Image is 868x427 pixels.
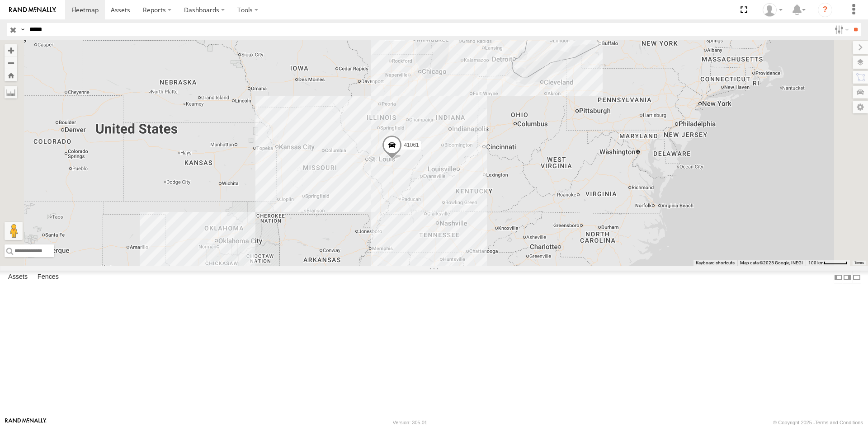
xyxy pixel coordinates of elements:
button: Zoom out [5,56,17,69]
div: Ryan Roxas [759,3,786,17]
label: Hide Summary Table [852,271,861,284]
img: rand-logo.svg [9,7,56,13]
button: Zoom Home [5,69,17,81]
span: 41061 [404,141,419,148]
div: © Copyright 2025 - [773,420,863,425]
span: Map data ©2025 Google, INEGI [740,260,803,265]
div: Version: 305.01 [393,420,427,425]
i: ? [818,3,832,17]
label: Dock Summary Table to the Left [834,271,843,284]
a: Terms [854,261,864,265]
label: Assets [4,271,32,284]
label: Map Settings [853,101,868,113]
button: Zoom in [5,44,17,56]
button: Keyboard shortcuts [696,260,735,266]
label: Dock Summary Table to the Right [843,271,852,284]
label: Search Query [19,23,26,36]
label: Fences [33,271,63,284]
a: Terms and Conditions [815,420,863,425]
button: Drag Pegman onto the map to open Street View [5,222,23,240]
label: Search Filter Options [831,23,850,36]
span: 100 km [808,260,824,265]
label: Measure [5,86,17,99]
a: Visit our Website [5,418,47,427]
button: Map Scale: 100 km per 48 pixels [806,260,850,266]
